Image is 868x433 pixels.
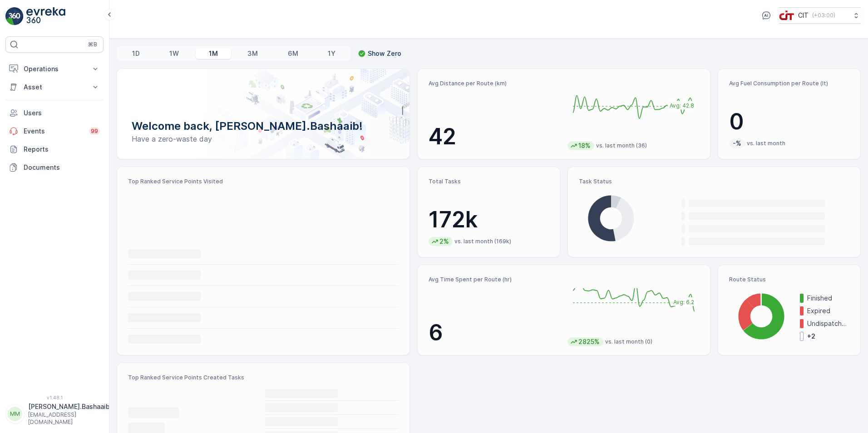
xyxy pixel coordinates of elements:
[328,49,335,58] p: 1Y
[5,122,104,140] a: Events99
[28,411,110,426] p: [EMAIL_ADDRESS][DOMAIN_NAME]
[24,83,85,92] p: Asset
[577,337,601,346] p: 2825%
[577,141,592,150] p: 18%
[132,133,395,144] p: Have a zero-waste day
[729,108,849,135] p: 0
[88,41,97,48] p: ⌘B
[5,104,104,122] a: Users
[807,319,849,328] p: Undispatched
[779,10,794,20] img: cit-logo_pOk6rL0.png
[209,49,218,58] p: 1M
[596,142,647,149] p: vs. last month (36)
[169,49,179,58] p: 1W
[288,49,298,58] p: 6M
[807,306,849,315] p: Expired
[8,407,22,421] div: MM
[5,78,104,96] button: Asset
[28,402,110,411] p: [PERSON_NAME].Bashaaib
[5,7,24,25] img: logo
[429,319,560,346] p: 6
[429,276,560,283] p: Avg Time Spent per Route (hr)
[807,332,815,341] p: + 2
[5,158,104,177] a: Documents
[132,119,395,133] p: Welcome back, [PERSON_NAME].Bashaaib!
[5,395,104,400] span: v 1.48.1
[605,338,652,345] p: vs. last month (0)
[732,139,742,148] p: -%
[729,276,849,283] p: Route Status
[807,294,849,303] p: Finished
[5,60,104,78] button: Operations
[247,49,258,58] p: 3M
[91,128,98,135] p: 99
[798,11,809,20] p: CIT
[429,80,560,87] p: Avg Distance per Route (km)
[429,178,549,185] p: Total Tasks
[26,7,65,25] img: logo_light-DOdMpM7g.png
[368,49,401,58] p: Show Zero
[779,7,861,24] button: CIT(+03:00)
[132,49,140,58] p: 1D
[429,123,560,150] p: 42
[128,178,399,185] p: Top Ranked Service Points Visited
[747,140,785,147] p: vs. last month
[439,237,450,246] p: 2%
[579,178,849,185] p: Task Status
[24,145,100,154] p: Reports
[5,402,104,426] button: MM[PERSON_NAME].Bashaaib[EMAIL_ADDRESS][DOMAIN_NAME]
[24,64,85,74] p: Operations
[429,206,549,233] p: 172k
[812,12,835,19] p: ( +03:00 )
[24,108,100,118] p: Users
[729,80,849,87] p: Avg Fuel Consumption per Route (lt)
[5,140,104,158] a: Reports
[454,238,511,245] p: vs. last month (169k)
[24,127,84,136] p: Events
[24,163,100,172] p: Documents
[128,374,399,381] p: Top Ranked Service Points Created Tasks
